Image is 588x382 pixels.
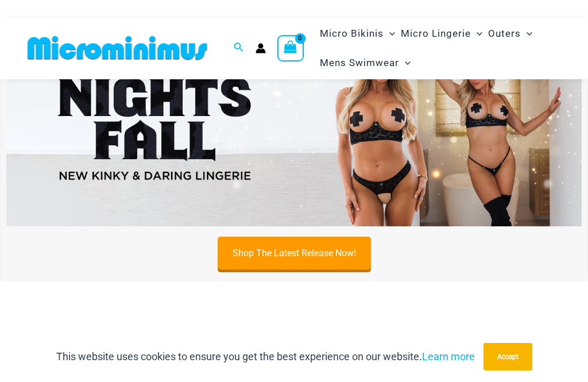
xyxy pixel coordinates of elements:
[277,35,304,61] a: View Shopping Cart, empty
[256,43,266,53] a: Account icon link
[471,19,482,48] span: Menu Toggle
[23,35,212,61] img: MM SHOP LOGO FLAT
[6,30,582,226] img: Night's Fall Silver Leopard Pack
[399,48,411,78] span: Menu Toggle
[56,348,475,365] p: This website uses cookies to ensure you get the best experience on our website.
[218,237,371,269] a: Shop The Latest Release Now!
[483,343,532,371] button: Accept
[320,48,399,78] span: Mens Swimwear
[317,19,398,48] a: Micro BikinisMenu ToggleMenu Toggle
[488,19,521,48] span: Outers
[320,19,384,48] span: Micro Bikinis
[485,19,535,48] a: OutersMenu ToggleMenu Toggle
[521,19,532,48] span: Menu Toggle
[317,48,413,78] a: Mens SwimwearMenu ToggleMenu Toggle
[384,19,395,48] span: Menu Toggle
[32,330,556,354] h2: Welcome to Microminimus, the home of the micro bikini.
[398,19,485,48] a: Micro LingerieMenu ToggleMenu Toggle
[401,19,471,48] span: Micro Lingerie
[315,17,565,79] nav: Site Navigation
[422,350,475,362] a: Learn more
[234,41,244,55] a: Search icon link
